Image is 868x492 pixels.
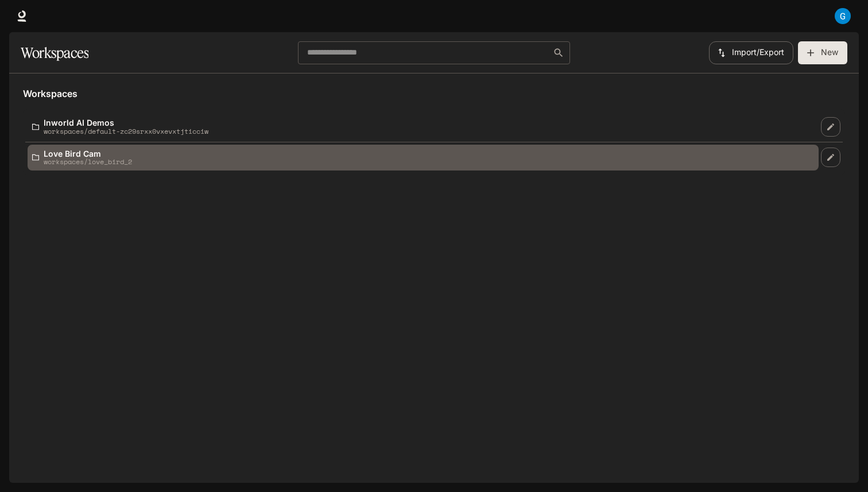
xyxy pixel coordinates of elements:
[21,41,88,64] h1: Workspaces
[821,148,840,167] a: Edit workspace
[709,41,793,64] button: Import/Export
[831,5,854,28] button: User avatar
[28,114,819,140] a: Inworld AI Demosworkspaces/default-zc29srxx0vxevxtjticciw
[835,8,851,24] img: User avatar
[798,41,847,64] button: Create workspace
[44,127,208,135] p: workspaces/default-zc29srxx0vxevxtjticciw
[44,118,208,127] p: Inworld AI Demos
[44,149,132,158] p: Love Bird Cam
[44,158,132,165] p: workspaces/love_bird_2
[28,145,819,171] a: Love Bird Camworkspaces/love_bird_2
[23,87,845,100] h5: Workspaces
[821,117,840,137] a: Edit workspace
